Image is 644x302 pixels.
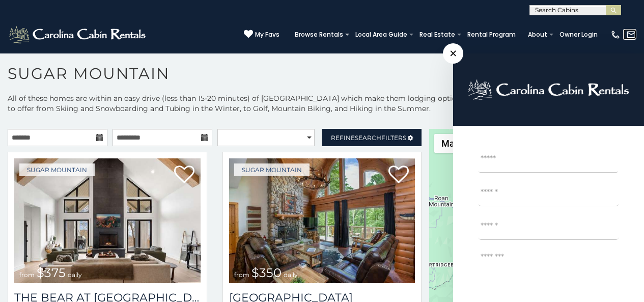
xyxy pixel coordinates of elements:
img: logo [468,79,629,100]
a: Real Estate [414,28,460,42]
a: About [523,28,552,42]
span: Refine Filters [331,134,406,142]
span: daily [284,271,298,279]
a: Browse Rentals [290,28,348,42]
button: Change map style [434,134,470,153]
span: × [443,43,463,64]
img: The Bear At Sugar Mountain [14,158,201,283]
a: My Favs [244,30,279,40]
span: from [19,271,35,279]
span: daily [68,271,82,279]
a: The Bear At Sugar Mountain from $375 daily [14,158,201,283]
span: Search [355,134,381,142]
img: White-1-2.png [8,24,149,45]
a: Local Area Guide [350,28,412,42]
span: Map [441,138,460,149]
a: Sugar Mountain [234,163,310,176]
a: Grouse Moor Lodge from $350 daily [229,158,415,283]
a: RefineSearchFilters [322,129,422,146]
span: $375 [37,265,66,280]
img: mail-regular-white.png [626,30,636,40]
span: from [234,271,249,279]
img: Grouse Moor Lodge [229,158,415,283]
a: Sugar Mountain [19,163,95,176]
span: My Favs [255,30,279,39]
img: phone-regular-white.png [610,30,621,40]
a: Add to favorites [174,164,194,186]
a: Add to favorites [388,164,409,186]
a: Owner Login [554,28,603,42]
span: $350 [251,265,282,280]
a: Rental Program [462,28,521,42]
